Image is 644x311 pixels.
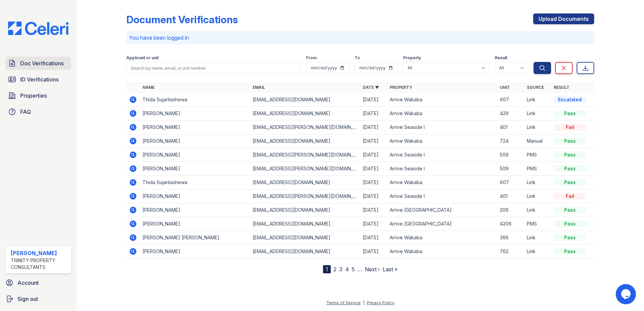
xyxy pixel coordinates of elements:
[387,203,497,217] td: Arrive [GEOGRAPHIC_DATA]
[497,203,524,217] td: 206
[126,55,159,61] label: Applicant or unit
[387,231,497,245] td: Arrive Wakaba
[253,85,265,90] a: Email
[250,93,360,107] td: [EMAIL_ADDRESS][DOMAIN_NAME]
[524,231,551,245] td: Link
[140,189,250,203] td: [PERSON_NAME]
[360,203,387,217] td: [DATE]
[495,55,507,61] label: Result
[554,207,586,213] div: Pass
[363,300,364,305] div: |
[524,107,551,120] td: Link
[524,189,551,203] td: Link
[554,85,570,90] a: Result
[360,162,387,176] td: [DATE]
[323,265,331,273] div: 1
[345,266,349,273] a: 4
[387,107,497,120] td: Arrive Wakaba
[387,148,497,162] td: Arrive Seaside I
[140,231,250,245] td: [PERSON_NAME] [PERSON_NAME]
[524,134,551,148] td: Manual
[129,34,591,42] p: You have been logged in
[554,193,586,200] div: Fail
[250,231,360,245] td: [EMAIL_ADDRESS][DOMAIN_NAME]
[3,22,74,35] img: CE_Logo_Blue-a8612792a0a2168367f1c8372b55b34899dd931a85d93a1a3d3e32e68fde9ad4.png
[140,176,250,189] td: Thida Sujaritashewa
[126,13,238,26] div: Document Verifications
[554,138,586,144] div: Pass
[524,93,551,107] td: Link
[352,266,355,273] a: 5
[20,59,64,67] span: Doc Verifications
[387,93,497,107] td: Arrive Wakaba
[140,203,250,217] td: [PERSON_NAME]
[250,107,360,120] td: [EMAIL_ADDRESS][DOMAIN_NAME]
[365,266,380,273] a: Next ›
[140,217,250,231] td: [PERSON_NAME]
[497,162,524,176] td: 509
[497,176,524,189] td: 607
[554,220,586,227] div: Pass
[140,245,250,258] td: [PERSON_NAME]
[140,162,250,176] td: [PERSON_NAME]
[20,108,31,116] span: FAQ
[357,265,362,273] span: …
[387,245,497,258] td: Arrive Wakaba
[360,120,387,134] td: [DATE]
[554,234,586,241] div: Pass
[11,249,68,257] div: [PERSON_NAME]
[360,134,387,148] td: [DATE]
[554,179,586,186] div: Pass
[360,93,387,107] td: [DATE]
[250,245,360,258] td: [EMAIL_ADDRESS][DOMAIN_NAME]
[387,120,497,134] td: Arrive Seaside I
[363,85,379,90] a: Date ▼
[5,57,71,70] a: Doc Verifications
[497,245,524,258] td: 762
[140,120,250,134] td: [PERSON_NAME]
[3,292,74,306] a: Sign out
[524,162,551,176] td: PMS
[126,62,301,74] input: Search by name, email, or unit number
[533,13,594,24] a: Upload Documents
[360,231,387,245] td: [DATE]
[554,151,586,158] div: Pass
[387,189,497,203] td: Arrive Seaside I
[360,107,387,120] td: [DATE]
[554,124,586,131] div: Fail
[250,120,360,134] td: [EMAIL_ADDRESS][PERSON_NAME][DOMAIN_NAME]
[390,85,412,90] a: Property
[355,55,360,61] label: To
[367,300,394,305] a: Privacy Policy
[11,257,68,271] div: Trinity Property Consultants
[5,89,71,102] a: Properties
[497,134,524,148] td: 724
[250,148,360,162] td: [EMAIL_ADDRESS][PERSON_NAME][DOMAIN_NAME]
[497,93,524,107] td: 607
[250,134,360,148] td: [EMAIL_ADDRESS][DOMAIN_NAME]
[339,266,343,273] a: 3
[20,92,47,100] span: Properties
[360,176,387,189] td: [DATE]
[554,96,586,103] div: Escalated
[524,245,551,258] td: Link
[360,189,387,203] td: [DATE]
[250,203,360,217] td: [EMAIL_ADDRESS][DOMAIN_NAME]
[5,73,71,86] a: ID Verifications
[140,148,250,162] td: [PERSON_NAME]
[403,55,421,61] label: Property
[140,93,250,107] td: Thida Sujaritashewa
[360,245,387,258] td: [DATE]
[497,217,524,231] td: A206
[18,295,38,303] span: Sign out
[142,85,155,90] a: Name
[387,162,497,176] td: Arrive Seaside I
[140,107,250,120] td: [PERSON_NAME]
[250,189,360,203] td: [EMAIL_ADDRESS][PERSON_NAME][DOMAIN_NAME]
[497,148,524,162] td: 509
[524,120,551,134] td: Link
[383,266,397,273] a: Last »
[387,176,497,189] td: Arrive Wakaba
[250,176,360,189] td: [EMAIL_ADDRESS][DOMAIN_NAME]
